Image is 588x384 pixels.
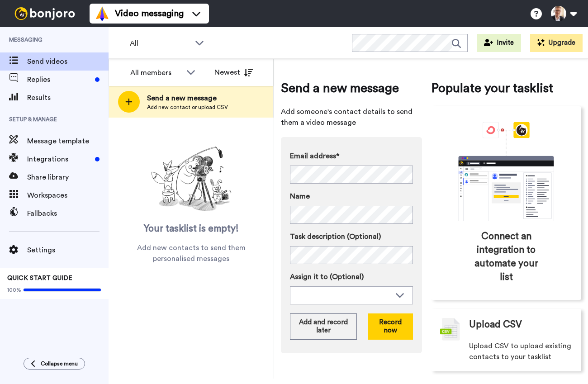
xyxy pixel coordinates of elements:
[7,286,21,294] span: 100%
[27,74,91,85] span: Replies
[281,106,422,128] span: Add someone's contact details to send them a video message
[27,154,91,165] span: Integrations
[368,313,413,340] button: Record now
[290,231,413,242] label: Task description (Optional)
[27,172,109,183] span: Share library
[144,222,239,236] span: Your tasklist is empty!
[11,7,79,20] img: bj-logo-header-white.svg
[431,79,581,97] span: Populate your tasklist
[41,360,78,367] span: Collapse menu
[530,34,583,52] button: Upgrade
[290,271,413,282] label: Assign it to (Optional)
[7,275,72,281] span: QUICK START GUIDE
[146,143,237,215] img: ready-set-action.png
[95,6,109,21] img: vm-color.svg
[122,242,260,264] span: Add new contacts to send them personalised messages
[440,318,460,341] img: csv-grey.png
[27,208,109,219] span: Fallbacks
[27,245,109,256] span: Settings
[24,358,85,370] button: Collapse menu
[147,104,228,111] span: Add new contact or upload CSV
[130,38,190,49] span: All
[27,92,109,103] span: Results
[27,190,109,201] span: Workspaces
[115,7,184,20] span: Video messaging
[290,313,357,340] button: Add and record later
[27,136,109,147] span: Message template
[290,191,310,202] span: Name
[290,151,413,161] label: Email address*
[130,67,182,78] div: All members
[281,79,422,97] span: Send a new message
[27,56,109,67] span: Send videos
[438,122,574,221] div: animation
[469,341,572,362] span: Upload CSV to upload existing contacts to your tasklist
[208,63,260,81] button: Newest
[477,34,521,52] button: Invite
[469,318,522,332] span: Upload CSV
[147,93,228,104] span: Send a new message
[469,230,543,284] span: Connect an integration to automate your list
